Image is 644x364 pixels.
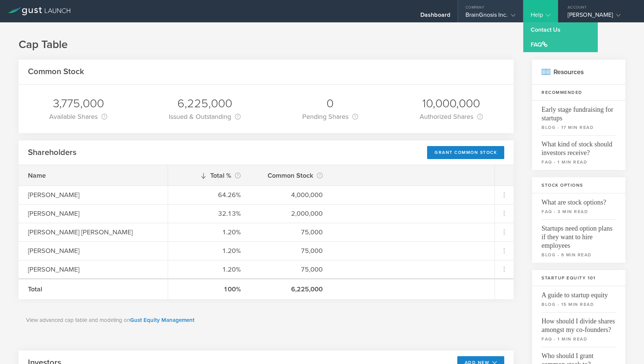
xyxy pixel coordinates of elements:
a: Gust Equity Management [130,317,195,323]
div: 75,000 [259,265,323,274]
a: A guide to startup equityblog - 15 min read [532,286,625,312]
div: 75,000 [259,227,323,237]
small: blog - 17 min read [542,124,616,131]
div: 100% [177,284,241,294]
span: What are stock options? [542,193,616,207]
small: faq - 3 min read [542,208,616,215]
div: Dashboard [420,11,450,22]
div: 64.26% [177,190,241,200]
small: faq - 1 min read [542,336,616,342]
div: Issued & Outstanding [169,111,241,122]
div: 6,225,000 [259,284,323,294]
div: 1.20% [177,265,241,274]
div: 10,000,000 [420,96,483,111]
h1: Cap Table [19,37,625,52]
div: 2,000,000 [259,209,323,218]
h3: Recommended [532,85,625,101]
small: faq - 1 min read [542,159,616,165]
span: What kind of stock should investors receive? [542,135,616,157]
span: How should I divide shares amongst my co-founders? [542,312,616,334]
a: What are stock options?faq - 3 min read [532,193,625,219]
p: View advanced cap table and modeling on [26,316,506,325]
small: blog - 15 min read [542,301,616,308]
h3: Startup Equity 101 [532,270,625,286]
small: blog - 6 min read [542,251,616,258]
h2: Resources [532,60,625,85]
div: [PERSON_NAME] [PERSON_NAME] [28,227,158,237]
div: [PERSON_NAME] [568,11,631,22]
a: How should I divide shares amongst my co-founders?faq - 1 min read [532,312,625,347]
div: [PERSON_NAME] [28,265,158,274]
div: Total [28,284,158,294]
span: Early stage fundraising for startups [542,101,616,123]
div: Grant Common Stock [427,146,504,159]
h2: Common Stock [28,66,84,77]
a: What kind of stock should investors receive?faq - 1 min read [532,135,625,170]
a: Startups need option plans if they want to hire employeesblog - 6 min read [532,219,625,263]
div: [PERSON_NAME] [28,209,158,218]
div: Pending Shares [302,111,358,122]
div: 32.13% [177,209,241,218]
a: Early stage fundraising for startupsblog - 17 min read [532,101,625,135]
span: Startups need option plans if they want to hire employees [542,219,616,250]
div: [PERSON_NAME] [28,190,158,200]
span: A guide to startup equity [542,286,616,300]
iframe: Chat Widget [607,328,644,364]
div: Total % [177,170,241,181]
h3: Stock Options [532,177,625,193]
div: 6,225,000 [169,96,241,111]
div: Help [531,11,550,22]
div: [PERSON_NAME] [28,246,158,256]
div: BrainGnosis Inc. [465,11,515,22]
div: 75,000 [259,246,323,256]
div: Name [28,171,158,180]
div: 3,775,000 [49,96,107,111]
div: 1.20% [177,227,241,237]
div: 4,000,000 [259,190,323,200]
div: Common Stock [259,170,323,181]
div: Available Shares [49,111,107,122]
h2: Shareholders [28,147,76,158]
div: 1.20% [177,246,241,256]
div: Authorized Shares [420,111,483,122]
div: 0 [302,96,358,111]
